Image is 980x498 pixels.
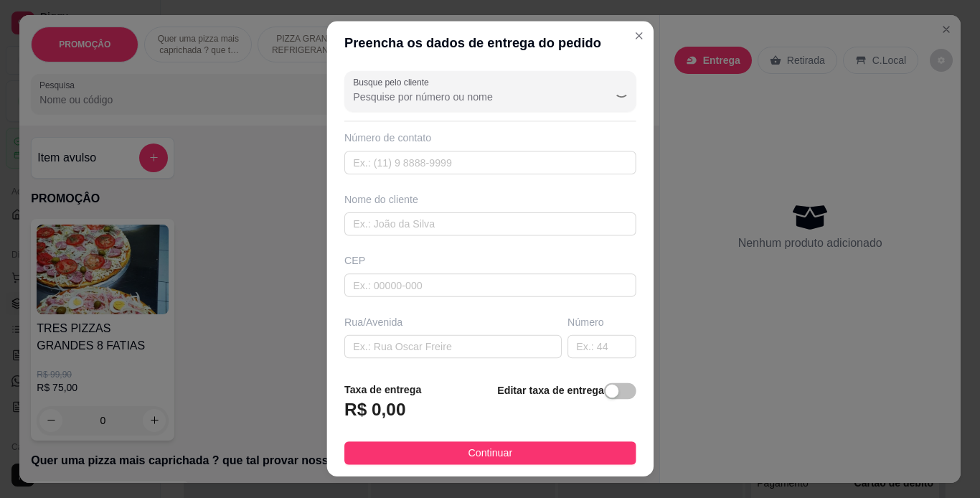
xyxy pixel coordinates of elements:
input: Ex.: Rua Oscar Freire [344,335,562,359]
span: Continuar [468,446,512,461]
div: CEP [344,253,636,268]
input: Ex.: João da Silva [344,212,636,236]
input: Ex.: 00000-000 [344,273,636,297]
strong: Taxa de entrega [344,384,421,395]
div: Número de contato [344,131,636,145]
div: Rua/Avenida [344,314,562,329]
label: Busque pelo cliente [353,76,434,88]
h3: R$ 0,00 [344,398,405,422]
header: Preencha os dados de entrega do pedido [326,22,653,65]
input: Ex.: 44 [567,335,636,359]
input: Busque pelo cliente [353,90,586,104]
button: Close [627,24,651,48]
strong: Editar taxa de entrega [497,385,604,396]
button: Continuar [344,442,636,466]
div: Número [567,314,636,329]
input: Ex.: (11) 9 8888-9999 [344,151,636,174]
div: Nome do cliente [344,192,636,206]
